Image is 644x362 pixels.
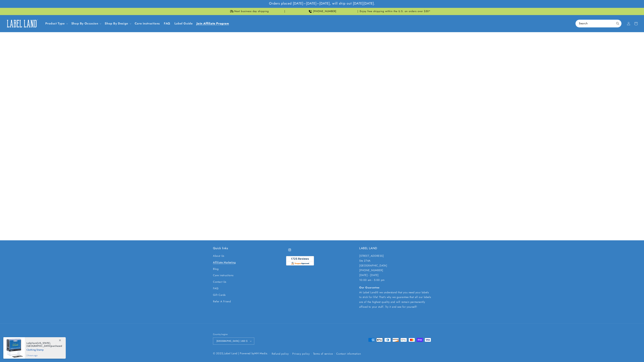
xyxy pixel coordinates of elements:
a: MH Media [254,351,267,355]
div: Announcement [286,8,358,15]
a: Join Affiliate Program [195,20,231,27]
h2: LABEL LAND [359,246,431,250]
span: Enjoy free shipping within the U.S. on orders over $50* [360,10,431,13]
img: Customer Reviews [286,256,314,265]
small: © 2025, [213,351,237,355]
button: Search [614,20,621,27]
span: [GEOGRAPHIC_DATA] | USD $ [217,339,248,343]
span: Shop By Occasion [71,22,98,25]
span: Care instructions [135,22,160,25]
a: Label Land [224,351,237,355]
span: 2 hours ago [26,354,62,357]
span: [PHONE_NUMBER] [313,10,336,13]
a: Contact Us [213,279,226,285]
span: [US_STATE] [37,342,50,345]
a: Product Type [45,21,65,26]
p: At Label Land® we understand that you need your labels to stick for life! That's why we guarantee... [359,285,431,309]
button: [GEOGRAPHIC_DATA] | USD $ [213,338,254,345]
span: Next business day shipping [234,10,269,13]
a: Shop By Design [105,21,128,26]
summary: Shop By Occasion [69,20,103,27]
span: Clothing Stamp [26,347,62,352]
a: Refund policy [272,351,289,356]
summary: Product Type [43,20,69,27]
span: from , purchased [26,342,62,347]
img: Label Land [5,18,39,29]
span: Lolly [26,342,32,345]
h2: Country/region [213,333,254,336]
h2: Quick links [213,246,285,250]
span: Join Affiliate Program [197,22,229,25]
a: Contact information [336,351,361,356]
a: FAQ [213,285,219,292]
div: Announcement [213,8,285,15]
div: Announcement [359,8,431,15]
a: Terms of service [313,351,333,356]
summary: Shop By Design [103,20,132,27]
a: Gift Cards [213,292,226,298]
a: Care instructions [133,20,162,27]
a: Privacy policy [292,351,310,356]
small: | Powered by . [238,351,268,355]
a: Care instructions [213,272,233,279]
a: Refer A Friend [213,298,231,305]
strong: Our Guarantee [359,286,380,289]
a: Label Guide [172,20,195,27]
a: Label Land [4,17,40,30]
span: Label Guide [174,22,193,25]
a: FAQ [162,20,172,27]
a: Blog [213,266,219,272]
span: Orders placed [DATE]–[DATE]–[DATE], will ship out [DATE][DATE]. [269,1,375,6]
a: Affiliate Marketing [213,259,236,266]
span: FAQ [164,22,170,25]
span: [GEOGRAPHIC_DATA] [26,344,51,347]
a: About Us [213,254,224,259]
p: [STREET_ADDRESS] Ste 274A [GEOGRAPHIC_DATA] [PHONE_NUMBER] [DATE] - [DATE] 10:00 am - 5:00 pm [359,254,431,283]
